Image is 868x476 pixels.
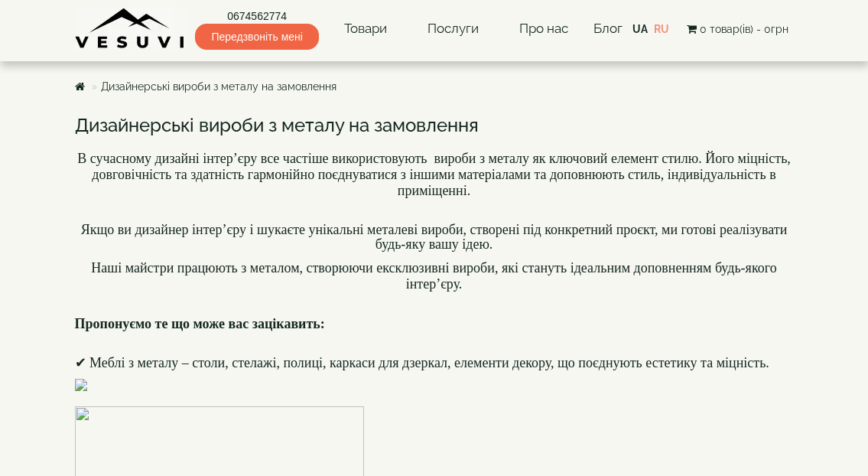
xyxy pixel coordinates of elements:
a: ru [654,23,669,35]
h3: Дизайнерські вироби з металу на замовлення [75,116,794,135]
a: 0674562774 [195,8,318,24]
font: ✔ Меблі з металу – столи, стелажі, полиці, каркаси для дзеркал, елементи декору, що поєднують ест... [75,355,769,370]
span: Передзвоніть мені [195,24,318,50]
span: ua [632,23,648,35]
button: 0 товар(ів) - 0грн [682,21,793,37]
b: Пропонуємо те що може вас зацікавить: [75,316,325,331]
font: Наші майстри працюють з металом, створюючи ексклюзивні вироби, які стануть ідеальним доповненням ... [91,260,776,292]
span: 0 товар(ів) - 0грн [700,23,788,35]
img: %20%D0%BF%D1%96%D0%B4%20%D0%B4%D0%B7%D0%B5%D1%80%D0%BA%D0%B0%D0%BB%D0%BE.jpg [75,379,255,391]
a: Дизайнерські вироби з металу на замовлення [101,80,336,93]
span: Якщо ви дизайнер інтер’єру і шукаєте унікальні металеві вироби, створені під конкретний проєкт, м... [81,222,788,253]
img: Завод VESUVI [75,8,186,50]
a: Товари [329,11,402,47]
a: Про нас [504,11,584,47]
a: Блог [593,21,623,36]
font: В сучасному дизайні інтер’єру все частіше використовують вироби з металу як ключовий елемент стил... [77,151,791,198]
a: Послуги [412,11,494,47]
